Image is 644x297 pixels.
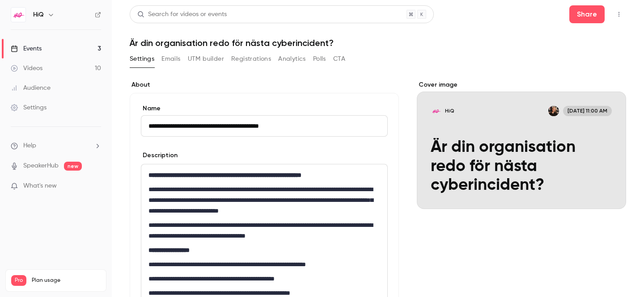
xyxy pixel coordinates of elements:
[130,52,154,66] button: Settings
[11,84,51,92] div: Audience
[23,141,36,151] span: Help
[188,52,224,66] button: UTM builder
[569,5,605,23] button: Share
[11,64,42,73] div: Videos
[137,10,227,19] div: Search for videos or events
[141,104,388,113] label: Name
[417,80,626,209] section: Cover image
[333,52,345,66] button: CTA
[141,151,178,160] label: Description
[11,8,25,22] img: HiQ
[11,103,47,112] div: Settings
[130,80,399,89] label: About
[90,182,101,190] iframe: Noticeable Trigger
[32,277,101,284] span: Plan usage
[11,141,101,151] li: help-dropdown-opener
[161,52,180,66] button: Emails
[231,52,271,66] button: Registrations
[278,52,306,66] button: Analytics
[130,38,626,48] h1: Är din organisation redo för nästa cyberincident?
[11,44,42,53] div: Events
[11,275,26,286] span: Pro
[33,10,44,19] h6: HiQ
[23,181,57,191] span: What's new
[313,52,326,66] button: Polls
[23,161,59,171] a: SpeakerHub
[417,80,626,89] label: Cover image
[64,162,82,171] span: new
